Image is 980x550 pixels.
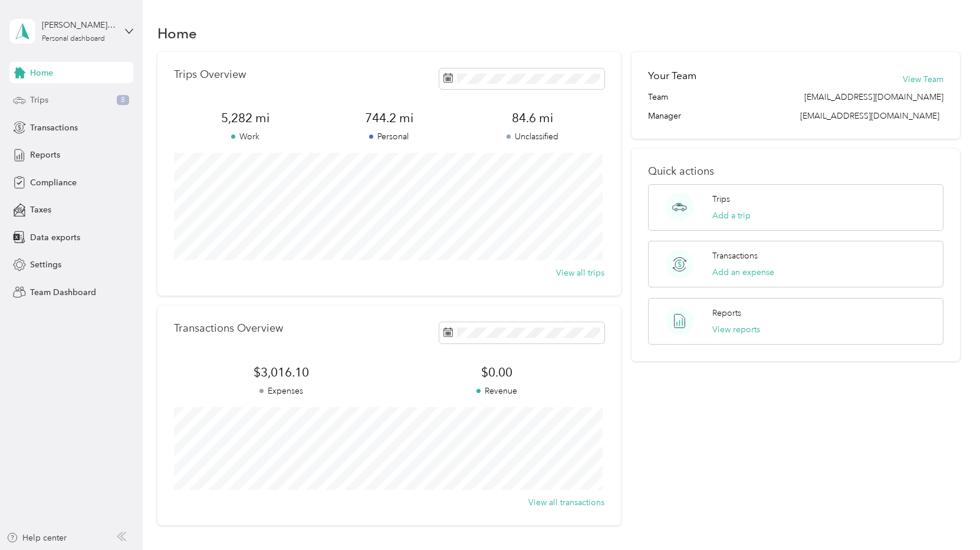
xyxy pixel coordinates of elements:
[712,266,774,279] button: Add an expense
[914,484,980,550] iframe: Everlance-gr Chat Button Frame
[42,19,116,31] div: [PERSON_NAME] [PERSON_NAME]
[648,165,943,178] p: Quick actions
[389,364,604,381] span: $0.00
[648,68,696,83] h2: Your Team
[30,231,80,244] span: Data exports
[157,27,197,40] h1: Home
[174,385,389,397] p: Expenses
[174,364,389,381] span: $3,016.10
[30,286,96,299] span: Team Dashboard
[712,193,730,205] p: Trips
[30,176,77,189] span: Compliance
[556,267,604,279] button: View all trips
[461,110,605,126] span: 84.6 mi
[804,91,943,103] span: [EMAIL_ADDRESS][DOMAIN_NAME]
[117,95,129,106] span: 8
[42,35,105,42] div: Personal dashboard
[174,322,283,335] p: Transactions Overview
[712,250,758,262] p: Transactions
[648,110,681,122] span: Manager
[317,110,461,126] span: 744.2 mi
[30,67,53,79] span: Home
[6,532,67,544] button: Help center
[317,130,461,143] p: Personal
[174,130,318,143] p: Work
[30,149,60,161] span: Reports
[174,68,246,81] p: Trips Overview
[174,110,318,126] span: 5,282 mi
[30,258,61,271] span: Settings
[30,94,48,106] span: Trips
[461,130,605,143] p: Unclassified
[30,122,78,134] span: Transactions
[712,209,751,222] button: Add a trip
[528,496,604,509] button: View all transactions
[712,307,741,319] p: Reports
[30,204,51,216] span: Taxes
[712,323,760,336] button: View reports
[800,111,939,121] span: [EMAIL_ADDRESS][DOMAIN_NAME]
[903,73,943,86] button: View Team
[389,385,604,397] p: Revenue
[648,91,668,103] span: Team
